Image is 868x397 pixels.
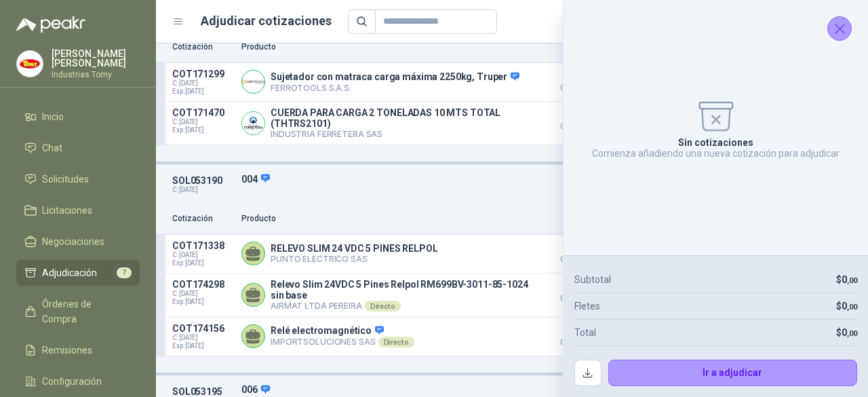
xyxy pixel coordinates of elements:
[172,79,233,88] span: C: [DATE]
[52,71,140,79] p: Industrias Tomy
[540,212,608,225] p: Precio
[16,135,140,161] a: Chat
[16,166,140,192] a: Solicitudes
[365,301,401,311] div: Directo
[271,337,414,347] p: IMPORTSOLUCIONES SAS
[241,173,656,185] p: 004
[842,327,857,338] span: 0
[52,49,140,68] p: [PERSON_NAME] [PERSON_NAME]
[42,374,102,389] span: Configuración
[540,240,608,263] p: $ 452.338
[847,276,857,285] span: ,00
[42,234,104,249] span: Negociaciones
[172,279,233,290] p: COT174298
[574,325,596,340] p: Total
[271,279,532,301] p: Relevo Slim 24VDC 5 Pines Relpol RM699BV-3011-85-1024 sin base
[241,212,532,225] p: Producto
[172,251,233,259] span: C: [DATE]
[271,83,519,93] p: FERROTOOLS S.A.S.
[172,342,233,350] span: Exp: [DATE]
[271,107,532,129] p: CUERDA PARA CARGA 2 TONELADAS 10 MTS TOTAL (THTRS2101)
[540,124,608,130] span: Crédito 30 días
[117,267,132,278] span: 7
[847,303,857,311] span: ,00
[678,137,753,148] p: Sin cotizaciones
[42,265,97,280] span: Adjudicación
[172,323,233,334] p: COT174156
[836,272,857,287] p: $
[836,325,857,340] p: $
[540,85,608,92] span: Crédito 30 días
[540,257,608,263] span: Crédito 30 días
[172,290,233,298] span: C: [DATE]
[540,295,608,302] span: Crédito 30 días
[172,186,233,194] p: C: [DATE]
[172,41,233,54] p: Cotización
[16,291,140,332] a: Órdenes de Compra
[172,126,233,134] span: Exp: [DATE]
[271,243,437,254] p: RELEVO SLIM 24 VDC 5 PINES RELPOL
[608,360,858,387] button: Ir a adjudicar
[172,69,233,79] p: COT171299
[574,299,600,314] p: Fletes
[42,343,92,358] span: Remisiones
[172,334,233,342] span: C: [DATE]
[378,337,414,347] div: Directo
[42,140,62,155] span: Chat
[16,104,140,130] a: Inicio
[271,129,532,139] p: INDUSTRIA FERRETERA SAS
[172,212,233,225] p: Cotización
[540,323,608,346] p: $ 2.458.154
[540,41,608,54] p: Precio
[17,51,43,77] img: Company Logo
[540,279,608,302] p: $ 833.000
[172,107,233,118] p: COT171470
[172,259,233,267] span: Exp: [DATE]
[16,260,140,286] a: Adjudicación7
[42,172,89,187] span: Solicitudes
[842,301,857,311] span: 0
[241,41,532,54] p: Producto
[842,274,857,285] span: 0
[271,254,437,264] p: PUNTO ELECTRICO SAS
[172,118,233,126] span: C: [DATE]
[42,297,127,326] span: Órdenes de Compra
[172,175,233,186] p: SOL053190
[16,337,140,363] a: Remisiones
[16,16,85,33] img: Logo peakr
[574,272,611,287] p: Subtotal
[847,329,857,338] span: ,00
[172,298,233,306] span: Exp: [DATE]
[16,368,140,394] a: Configuración
[242,71,264,93] img: Company Logo
[201,12,332,31] h1: Adjudicar cotizaciones
[172,88,233,96] span: Exp: [DATE]
[271,325,414,337] p: Relé electromagnético
[242,112,264,134] img: Company Logo
[540,339,608,346] span: Crédito 30 días
[42,109,64,124] span: Inicio
[271,301,532,311] p: AIRMAT LTDA PEREIRA
[241,384,656,396] p: 006
[16,229,140,254] a: Negociaciones
[42,203,92,218] span: Licitaciones
[540,69,608,92] p: $ 124.132
[16,197,140,223] a: Licitaciones
[172,386,233,397] p: SOL053195
[271,71,519,83] p: Sujetador con matraca carga máxima 2250kg, Truper
[836,299,857,314] p: $
[592,148,840,159] p: Comienza añadiendo una nueva cotización para adjudicar
[540,107,608,130] p: $ 177.716
[172,240,233,251] p: COT171338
